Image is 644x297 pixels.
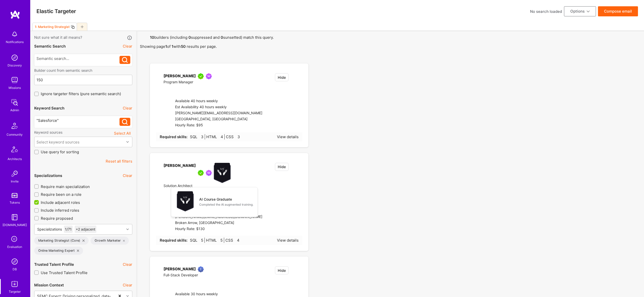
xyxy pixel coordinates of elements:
img: A.Teamer in Residence [198,170,204,176]
img: guide book [10,212,20,222]
div: [PERSON_NAME] [164,163,196,183]
img: A.Teamer in Residence [198,73,204,79]
img: Been on Mission [206,73,212,79]
span: Include adjacent roles [41,200,80,205]
strong: 0 [188,35,191,40]
strong: 1 [165,44,167,49]
strong: Required skills: [160,134,187,139]
span: SQL 5 [189,238,203,243]
div: Hourly Rate: $130 [175,226,262,232]
span: HTML 5 [205,238,223,243]
div: AI Course Graduate [199,197,232,202]
label: Builder count from semantic search [34,68,132,73]
i: icon Chevron [126,141,129,143]
img: Architects [9,144,21,156]
div: Growth Marketer [91,237,129,245]
i: icon Close [83,240,85,242]
div: Notifications [6,39,24,45]
img: bell [10,29,20,39]
div: Full-Stack Developer [164,272,206,278]
button: Clear [123,44,132,49]
i: icon Search [122,119,128,125]
i: icon Star [197,135,201,139]
strong: Required skills: [160,238,187,243]
strong: 50 [181,44,186,49]
button: Clear [123,282,132,288]
div: "Salesforce" [36,118,120,123]
div: Specializations [34,173,62,178]
div: Solution Architect [164,183,231,189]
div: Completed the AI augmented training. [199,202,253,207]
div: Select keyword sources [36,139,79,145]
img: teamwork [10,75,20,85]
div: 1 / 71 [64,226,73,233]
strong: 10 [150,35,154,40]
img: admin teamwork [10,97,20,107]
button: Reset all filters [106,159,132,164]
div: [PERSON_NAME][EMAIL_ADDRESS][DOMAIN_NAME] [175,110,262,116]
span: CSS 4 [224,238,239,243]
img: AI Course Graduate [214,163,231,183]
div: +2 adjacent [75,226,96,233]
div: DB [13,267,17,272]
i: icon Plus [81,25,84,28]
img: Community [9,120,21,132]
i: icon Chevron [126,228,129,231]
button: Options [564,6,596,16]
div: [PERSON_NAME] [164,73,196,79]
span: Ignore targeter filters (pure semantic search) [41,91,121,96]
span: Require been on a role [41,192,82,197]
strong: 0 [221,35,223,40]
i: icon Star [233,239,237,242]
span: Use Trusted Talent Profile [41,270,88,275]
div: [GEOGRAPHIC_DATA], [GEOGRAPHIC_DATA] [175,116,262,122]
div: [DOMAIN_NAME] [3,222,27,228]
i: icon Search [122,57,128,63]
span: Include inferred roles [41,208,79,213]
img: Invite [10,169,20,179]
img: High Potential User [198,266,204,272]
button: Hide [275,266,289,274]
button: Select All [112,130,132,137]
div: Online Marketing Expert [34,247,83,255]
span: Use query for sorting [41,149,79,155]
div: Est Availability 40 hours weekly [175,104,262,110]
div: Keyword Search [34,105,64,111]
div: [PERSON_NAME] [164,266,196,272]
button: Clear [123,173,132,178]
i: icon SelectionTeam [10,235,19,244]
i: icon Copy [71,25,75,29]
i: icon Star [217,239,220,242]
div: Targeter [9,289,21,294]
i: icon Close [123,240,125,242]
div: Specializations [37,227,62,232]
span: Require main specialization [41,184,90,189]
button: Hide [275,73,289,81]
button: Clear [123,105,132,111]
div: Missions [9,85,21,90]
p: Showing page of with results per page. [140,44,640,49]
span: SQL 3 [189,134,204,139]
div: 1: Marketing Strategist [35,25,70,29]
div: Hourly Rate: $95 [175,122,262,128]
img: Skill Targeter [10,279,20,289]
img: Admin Search [10,256,20,267]
div: Invite [11,179,19,184]
span: Not sure what it all means? [34,35,82,41]
img: logo [10,10,20,19]
div: Mission Context [34,282,64,288]
i: icon Star [234,135,237,139]
span: HTML 4 [205,134,223,139]
i: icon EmptyStar [295,73,299,77]
span: Require proposed [41,216,73,221]
div: View details [277,238,299,243]
img: Been on Mission [206,170,212,176]
div: Tokens [10,200,20,205]
i: icon Star [217,135,221,139]
label: Keyword sources [34,130,62,135]
i: icon Close [77,250,79,252]
div: Evaluation [7,244,22,249]
i: icon Info [127,35,133,41]
div: Trusted Talent Profile [34,262,74,267]
button: Compose email [598,6,638,16]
